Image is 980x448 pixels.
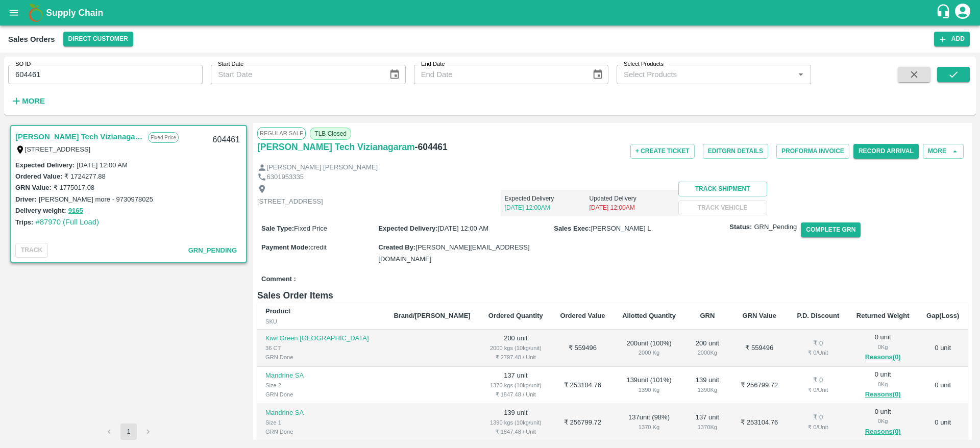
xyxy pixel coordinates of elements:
[622,376,676,394] div: 139 unit ( 101 %)
[26,3,46,23] img: logo
[730,330,789,367] td: ₹ 559496
[265,353,377,362] div: GRN Done
[923,144,964,159] button: More
[120,424,137,440] button: page 1
[590,194,674,203] p: Updated Delivery
[743,312,776,319] b: GRN Value
[552,404,614,441] td: ₹ 256799.72
[265,371,377,381] p: Mandrine SA
[730,404,789,441] td: ₹ 253104.76
[64,172,105,180] label: ₹ 1724277.88
[622,385,676,394] div: 1390 Kg
[678,182,767,196] button: Track Shipment
[693,413,722,432] div: 137 unit
[797,385,840,394] div: ₹ 0 / Unit
[505,194,590,203] p: Expected Delivery
[488,353,544,362] div: ₹ 2797.48 / Unit
[394,312,470,319] b: Brand/[PERSON_NAME]
[797,339,840,349] div: ₹ 0
[622,348,676,357] div: 2000 Kg
[378,225,437,232] label: Expected Delivery :
[415,140,448,154] h6: - 604461
[926,312,959,319] b: Gap(Loss)
[630,144,695,159] button: + Create Ticket
[856,312,910,319] b: Returned Weight
[488,343,544,353] div: 2000 kgs (10kg/unit)
[265,381,377,390] div: Size 2
[488,381,544,390] div: 1370 kgs (10kg/unit)
[438,225,488,232] span: [DATE] 12:00 AM
[797,413,840,422] div: ₹ 0
[15,130,143,143] a: [PERSON_NAME] Tech Vizianagaram
[265,427,377,436] div: GRN Done
[856,389,910,401] button: Reasons(0)
[25,145,91,153] label: [STREET_ADDRESS]
[622,413,676,432] div: 137 unit ( 98 %)
[265,317,377,326] div: SKU
[15,172,62,180] label: Ordered Value:
[265,307,290,315] b: Product
[257,288,968,303] h6: Sales Order Items
[15,195,37,203] label: Driver:
[918,367,968,404] td: 0 unit
[2,1,26,24] button: open drawer
[207,128,246,152] div: 604461
[15,184,52,191] label: GRN Value:
[265,343,377,353] div: 36 CT
[693,385,722,394] div: 1390 Kg
[591,225,651,232] span: [PERSON_NAME] L
[421,60,445,68] label: End Date
[590,203,674,212] p: [DATE] 12:00AM
[488,427,544,436] div: ₹ 1847.48 / Unit
[776,144,849,159] button: Proforma Invoice
[622,312,676,319] b: Allotted Quantity
[853,144,919,159] button: Record Arrival
[15,161,75,169] label: Expected Delivery :
[310,128,351,140] span: TLB Closed
[934,32,970,46] button: Add
[620,68,791,81] input: Select Products
[918,404,968,441] td: 0 unit
[15,207,66,214] label: Delivery weight:
[46,6,936,20] a: Supply Chain
[257,197,323,207] p: [STREET_ADDRESS]
[267,163,378,172] p: [PERSON_NAME] [PERSON_NAME]
[480,330,552,367] td: 200 unit
[265,334,377,343] p: Kiwi Green [GEOGRAPHIC_DATA]
[797,312,839,319] b: P.D. Discount
[15,218,33,226] label: Trips:
[261,275,296,284] label: Comment :
[856,426,910,438] button: Reasons(0)
[8,33,55,46] div: Sales Orders
[46,8,103,18] b: Supply Chain
[797,376,840,385] div: ₹ 0
[797,422,840,432] div: ₹ 0 / Unit
[265,390,377,399] div: GRN Done
[188,246,237,254] span: GRN_Pending
[211,65,381,84] input: Start Date
[257,140,415,154] a: [PERSON_NAME] Tech Vizianagaram
[488,390,544,399] div: ₹ 1847.48 / Unit
[856,370,910,401] div: 0 unit
[624,60,664,68] label: Select Products
[953,2,972,23] div: account of current user
[560,312,605,319] b: Ordered Value
[856,407,910,438] div: 0 unit
[39,195,153,203] label: [PERSON_NAME] more - 9730978025
[480,367,552,404] td: 137 unit
[54,184,94,191] label: ₹ 1775017.08
[552,367,614,404] td: ₹ 253104.76
[77,161,127,169] label: [DATE] 12:00 AM
[15,60,31,68] label: SO ID
[856,380,910,389] div: 0 Kg
[801,222,861,237] button: Complete GRN
[68,205,83,217] button: 9165
[385,65,404,84] button: Choose date
[693,376,722,394] div: 139 unit
[622,339,676,358] div: 200 unit ( 100 %)
[261,225,294,232] label: Sale Type :
[480,404,552,441] td: 139 unit
[378,243,529,262] span: [PERSON_NAME][EMAIL_ADDRESS][DOMAIN_NAME]
[63,32,133,46] button: Select DC
[265,418,377,427] div: Size 1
